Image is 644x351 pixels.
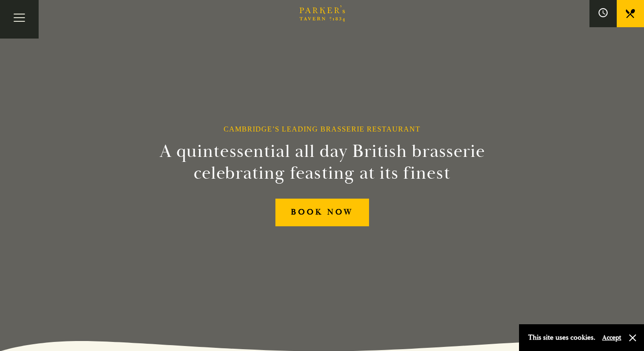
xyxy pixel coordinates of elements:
p: This site uses cookies. [528,331,595,344]
h1: Cambridge’s Leading Brasserie Restaurant [224,125,420,133]
a: BOOK NOW [275,199,369,226]
button: Close and accept [628,333,637,342]
h2: A quintessential all day British brasserie celebrating feasting at its finest [115,141,529,184]
button: Accept [602,333,621,342]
